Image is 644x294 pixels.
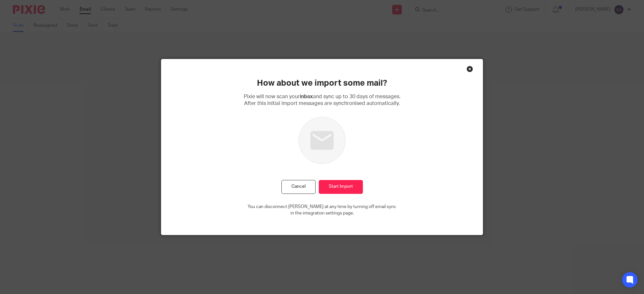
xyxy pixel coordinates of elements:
p: You can disconnect [PERSON_NAME] at any time by turning off email sync in the integration setting... [248,204,396,217]
h2: How about we import some mail? [257,78,387,89]
div: Close this dialog window [467,66,473,72]
input: Start Import [319,180,363,194]
button: Cancel [281,180,316,194]
b: inbox [300,94,313,99]
p: Pixie will now scan your and sync up to 30 days of messages. After this initial import messages a... [244,93,401,107]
